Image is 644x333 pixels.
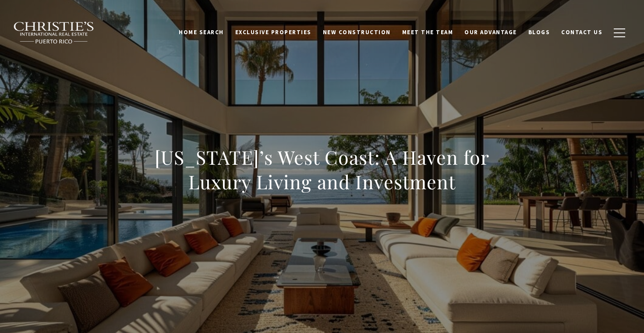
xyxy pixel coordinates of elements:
[129,145,515,194] h1: [US_STATE]’s West Coast: A Haven for Luxury Living and Investment
[464,28,517,36] span: Our Advantage
[323,28,391,36] span: New Construction
[528,28,550,36] span: Blogs
[317,24,396,41] a: New Construction
[459,24,523,41] a: Our Advantage
[561,28,602,36] span: Contact Us
[523,24,556,41] a: Blogs
[173,24,230,41] a: Home Search
[230,24,317,41] a: Exclusive Properties
[235,28,311,36] span: Exclusive Properties
[396,24,459,41] a: Meet the Team
[13,21,95,44] img: Christie's International Real Estate black text logo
